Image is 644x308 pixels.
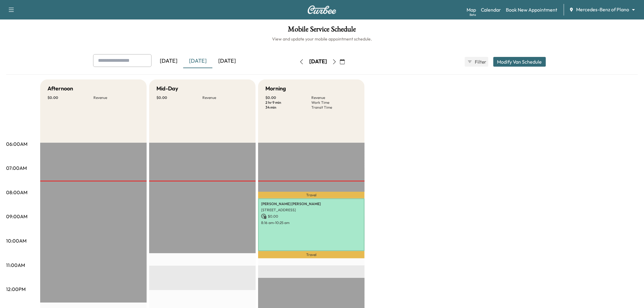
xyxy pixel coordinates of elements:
p: Transit Time [311,105,357,110]
p: 12:00PM [6,285,26,293]
a: Calendar [481,6,501,13]
h5: Afternoon [47,84,73,93]
p: $ 0.00 [156,95,202,100]
p: $ 0.00 [47,95,93,100]
p: Travel [258,251,365,258]
p: 8:16 am - 10:25 am [261,220,362,225]
p: 07:00AM [6,164,27,172]
h1: Mobile Service Schedule [6,26,638,36]
button: Filter [465,57,488,67]
a: MapBeta [467,6,476,13]
span: Mercedes-Benz of Plano [576,6,629,13]
p: 11:00AM [6,261,25,269]
p: 08:00AM [6,189,27,196]
h5: Mid-Day [156,84,178,93]
h6: View and update your mobile appointment schedule. [6,36,638,42]
p: Revenue [93,95,139,100]
span: Filter [475,58,486,65]
div: [DATE] [154,54,183,68]
div: Beta [470,12,476,17]
p: 06:00AM [6,140,27,148]
div: [DATE] [183,54,212,68]
p: Travel [258,192,365,198]
div: [DATE] [212,54,242,68]
a: Book New Appointment [506,6,558,13]
p: [PERSON_NAME] [PERSON_NAME] [261,201,362,206]
p: 2 hr 9 min [265,100,311,105]
p: [STREET_ADDRESS] [261,208,362,212]
img: Curbee Logo [307,5,337,14]
p: 10:00AM [6,237,26,244]
p: $ 0.00 [261,214,362,219]
p: 09:00AM [6,213,27,220]
p: Work Time [311,100,357,105]
div: [DATE] [309,58,327,65]
p: Revenue [311,95,357,100]
p: Revenue [202,95,248,100]
p: $ 0.00 [265,95,311,100]
p: 34 min [265,105,311,110]
h5: Morning [265,84,286,93]
button: Modify Van Schedule [493,57,546,67]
